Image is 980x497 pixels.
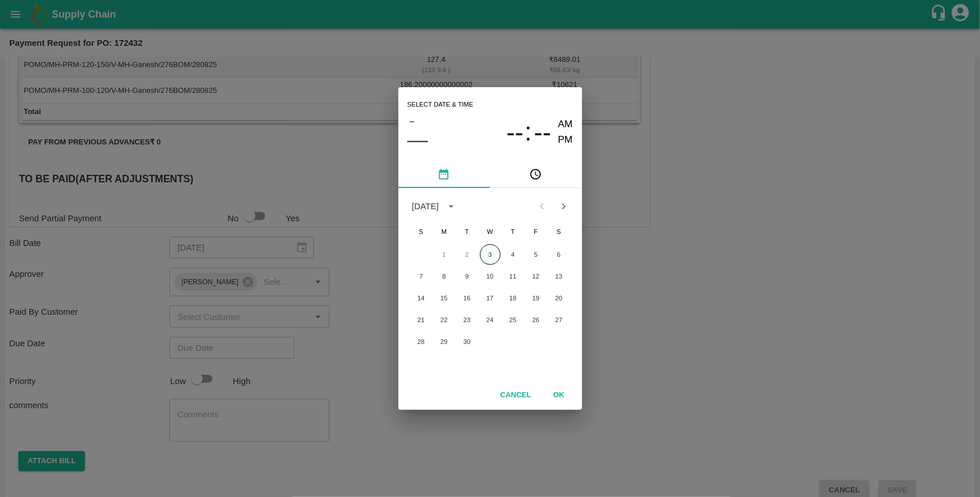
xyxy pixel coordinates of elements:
[503,310,524,330] button: 25
[558,132,573,148] button: PM
[541,385,578,405] button: OK
[409,114,414,128] span: –
[408,96,474,114] span: Select date & time
[480,266,501,287] button: 10
[434,310,455,330] button: 22
[526,310,547,330] button: 26
[506,118,524,147] span: --
[480,220,501,243] span: Wednesday
[526,266,547,287] button: 12
[434,266,455,287] button: 8
[549,220,570,243] span: Saturday
[457,310,478,330] button: 23
[495,385,536,405] button: Cancel
[480,310,501,330] button: 24
[412,200,439,213] div: [DATE]
[503,288,524,308] button: 18
[534,118,551,147] span: --
[480,288,501,308] button: 17
[549,244,570,265] button: 6
[457,220,478,243] span: Tuesday
[398,161,490,188] button: pick date
[411,288,432,308] button: 14
[526,220,547,243] span: Friday
[503,220,524,243] span: Thursday
[411,220,432,243] span: Sunday
[408,128,428,151] button: ––
[558,117,573,132] button: AM
[434,331,455,352] button: 29
[411,310,432,330] button: 21
[411,266,432,287] button: 7
[549,310,570,330] button: 27
[503,266,524,287] button: 11
[434,288,455,308] button: 15
[549,288,570,308] button: 20
[549,266,570,287] button: 13
[534,117,551,147] button: --
[457,266,478,287] button: 9
[503,244,524,265] button: 4
[553,195,575,217] button: Next month
[525,117,532,147] span: :
[442,197,460,216] button: calendar view is open, switch to year view
[526,244,547,265] button: 5
[434,220,455,243] span: Monday
[457,331,478,352] button: 30
[526,288,547,308] button: 19
[506,117,524,147] button: --
[490,161,582,188] button: pick time
[457,288,478,308] button: 16
[411,331,432,352] button: 28
[480,244,501,265] button: 3
[408,114,417,128] button: –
